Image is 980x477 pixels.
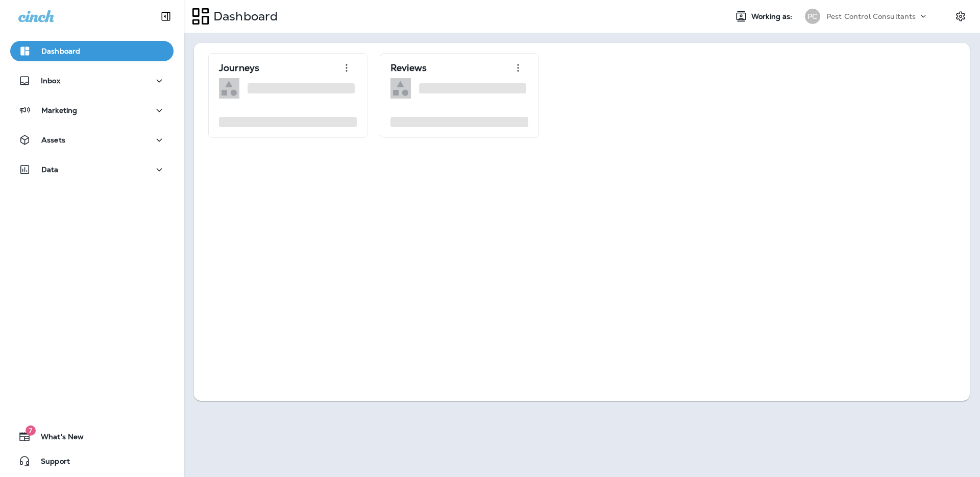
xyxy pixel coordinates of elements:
[209,9,278,24] p: Dashboard
[951,7,970,26] button: Settings
[826,12,916,20] p: Pest Control Consultants
[219,63,259,73] p: Journeys
[10,426,174,447] button: 7What's New
[10,159,174,180] button: Data
[10,130,174,150] button: Assets
[10,100,174,121] button: Marketing
[10,41,174,61] button: Dashboard
[751,12,795,21] span: Working as:
[41,77,60,85] p: Inbox
[152,6,180,27] button: Collapse Sidebar
[390,63,427,73] p: Reviews
[41,136,65,144] p: Assets
[26,425,36,436] span: 7
[805,9,820,24] div: PC
[31,433,84,445] span: What's New
[10,451,174,471] button: Support
[41,106,77,114] p: Marketing
[41,47,80,55] p: Dashboard
[41,165,59,174] p: Data
[31,457,70,469] span: Support
[10,70,174,91] button: Inbox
